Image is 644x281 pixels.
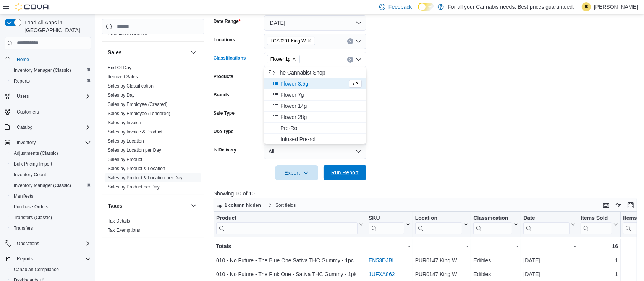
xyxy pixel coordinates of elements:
[11,76,91,86] span: Reports
[2,106,94,117] button: Customers
[356,38,362,44] button: Open list of options
[473,270,518,279] div: Edibles
[270,37,306,45] span: TCS0201 King W
[108,101,168,107] span: Sales by Employee (Created)
[594,2,638,11] p: [PERSON_NAME]
[473,214,518,234] button: Classification
[369,271,395,277] a: 1UFXA862
[108,147,161,153] span: Sales by Location per Day
[270,55,291,63] span: Flower 1g
[267,55,300,63] span: Flower 1g
[108,202,188,210] button: Taxes
[523,256,576,265] div: [DATE]
[11,181,74,190] a: Inventory Manager (Classic)
[8,159,94,169] button: Bulk Pricing Import
[331,169,359,176] span: Run Report
[108,129,162,135] span: Sales by Invoice & Product
[347,38,353,44] button: Clear input
[189,201,198,210] button: Taxes
[581,214,612,222] div: Items Sold
[14,182,71,188] span: Inventory Manager (Classic)
[189,48,198,57] button: Sales
[11,202,52,211] a: Purchase Orders
[108,138,144,144] a: Sales by Location
[14,161,52,167] span: Bulk Pricing Import
[369,214,410,234] button: SKU
[614,201,623,210] button: Display options
[8,201,94,212] button: Purchase Orders
[108,166,165,171] a: Sales by Product & Location
[8,65,94,76] button: Inventory Manager (Classic)
[14,239,91,248] span: Operations
[11,265,62,274] a: Canadian Compliance
[108,175,183,181] span: Sales by Product & Location per Day
[11,159,55,169] a: Bulk Pricing Import
[14,172,46,178] span: Inventory Count
[14,138,91,147] span: Inventory
[108,175,183,180] a: Sales by Product & Location per Day
[14,254,91,263] span: Reports
[473,214,512,222] div: Classification
[523,270,576,279] div: [DATE]
[108,156,142,162] span: Sales by Product
[369,242,410,251] div: -
[14,193,33,199] span: Manifests
[14,225,33,231] span: Transfers
[264,134,366,145] button: Infused Pre-roll
[11,181,91,190] span: Inventory Manager (Classic)
[581,214,618,234] button: Items Sold
[264,144,366,159] button: All
[11,170,49,179] a: Inventory Count
[11,265,91,274] span: Canadian Compliance
[324,165,366,180] button: Run Report
[14,107,91,117] span: Customers
[17,109,39,115] span: Customers
[108,83,154,89] span: Sales by Classification
[277,69,325,76] span: The Cannabist Shop
[11,224,91,233] span: Transfers
[11,202,91,211] span: Purchase Orders
[264,112,366,123] button: Flower 28g
[214,147,236,153] label: Is Delivery
[8,180,94,191] button: Inventory Manager (Classic)
[280,91,304,99] span: Flower 7g
[214,73,233,80] label: Products
[216,214,364,234] button: Product
[108,49,188,56] button: Sales
[102,63,204,195] div: Sales
[388,3,412,11] span: Feedback
[108,83,154,89] a: Sales by Classification
[11,76,33,86] a: Reports
[14,92,32,101] button: Users
[108,227,140,233] span: Tax Exemptions
[369,214,404,234] div: SKU URL
[11,213,55,222] a: Transfers (Classic)
[523,214,576,234] button: Date
[11,213,91,222] span: Transfers (Classic)
[280,102,307,110] span: Flower 14g
[15,3,50,11] img: Cova
[307,39,312,43] button: Remove TCS0201 King W from selection in this group
[473,242,518,251] div: -
[577,2,579,11] p: |
[582,2,591,11] div: Jennifer Kinzie
[418,3,434,11] input: Dark Mode
[14,150,58,156] span: Adjustments (Classic)
[214,92,229,98] label: Brands
[473,256,518,265] div: Edibles
[11,224,36,233] a: Transfers
[108,74,138,80] span: Itemized Sales
[108,65,131,70] a: End Of Day
[2,54,94,65] button: Home
[415,214,468,234] button: Location
[14,55,32,64] a: Home
[108,110,170,117] span: Sales by Employee (Tendered)
[108,184,160,190] span: Sales by Product per Day
[2,122,94,133] button: Catalog
[14,239,42,248] button: Operations
[369,214,404,222] div: SKU
[21,19,91,34] span: Load All Apps in [GEOGRAPHIC_DATA]
[264,67,366,78] button: The Cannabist Shop
[214,110,235,116] label: Sale Type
